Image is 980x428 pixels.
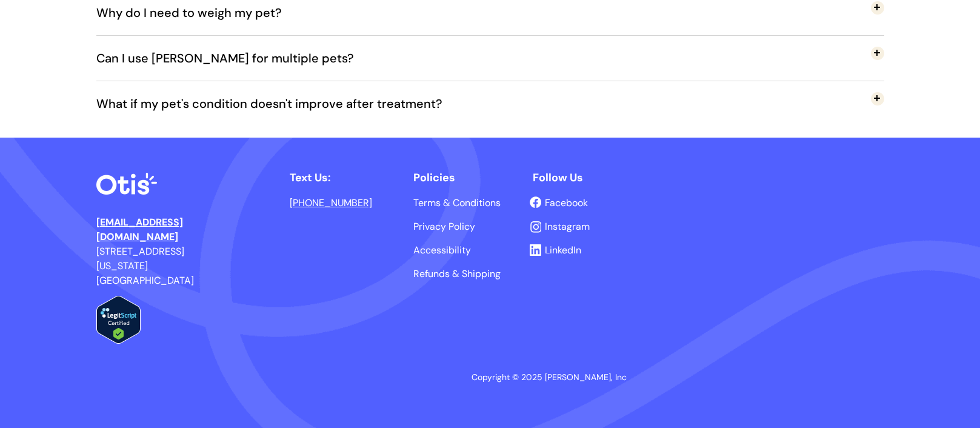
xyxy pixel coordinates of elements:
[413,220,475,233] span: Privacy Policy
[413,246,471,255] a: Accessibility
[290,196,372,209] a: [PHONE_NUMBER]
[545,244,581,256] span: LinkedIn
[96,245,194,287] span: [STREET_ADDRESS] [US_STATE][GEOGRAPHIC_DATA]
[413,244,471,256] span: Accessibility
[413,170,455,185] span: Policies
[96,38,372,78] span: Can I use [PERSON_NAME] for multiple pets?
[413,269,501,279] a: Refunds & Shipping
[545,222,590,232] a: Instagram
[545,246,581,255] a: LinkedIn
[96,84,461,124] span: What if my pet's condition doesn't improve after treatment?
[472,372,627,383] span: Copyright © 2025 [PERSON_NAME], Inc
[413,196,501,209] span: Terms & Conditions
[545,220,590,233] span: Instagram
[96,336,141,346] a: Verify LegitScript Approval for www.otisforpets.com
[545,196,588,209] span: Facebook
[96,36,884,81] button: Can I use [PERSON_NAME] for multiple pets?
[413,198,501,208] a: Terms & Conditions
[545,198,588,208] a: Facebook
[290,170,331,185] span: Text Us:
[413,267,501,280] span: Refunds & Shipping
[96,296,141,344] img: Verify Approval for www.otisforpets.com
[96,81,884,126] button: What if my pet's condition doesn't improve after treatment?
[413,222,475,232] a: Privacy Policy
[533,170,583,185] span: Follow Us
[96,216,183,243] a: [EMAIL_ADDRESS][DOMAIN_NAME]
